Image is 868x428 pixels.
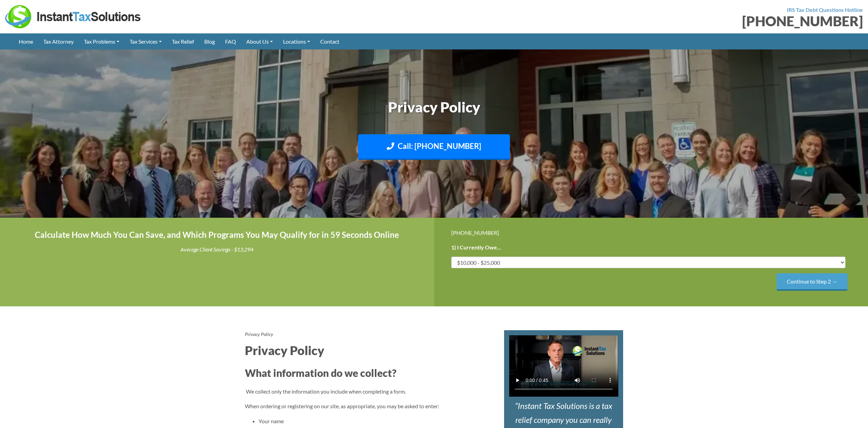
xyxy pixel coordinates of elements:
[38,33,79,49] a: Tax Attorney
[245,331,273,337] strong: Privacy Policy
[167,33,199,49] a: Tax Relief
[220,33,241,49] a: FAQ
[245,401,494,411] p: When ordering or registering on our site, as appropriate, you may be asked to enter:
[451,244,501,251] label: 1) I Currently Owe...
[5,13,142,19] a: Instant Tax Solutions Logo
[245,366,494,380] h3: What information do we collect?
[245,387,494,396] p: We collect only the information you include when completing a form.
[315,33,344,49] a: Contact
[5,5,142,28] img: Instant Tax Solutions Logo
[787,6,863,13] strong: IRS Tax Debt Questions Hotline
[245,342,494,359] h2: Privacy Policy
[451,228,851,237] div: [PHONE_NUMBER]
[245,97,623,117] h1: Privacy Policy
[79,33,124,49] a: Tax Problems
[180,246,253,253] i: Average Client Savings - $13,294
[278,33,315,49] a: Locations
[358,134,510,160] a: Call: [PHONE_NUMBER]
[777,273,848,291] input: Continue to Step 2 →
[124,33,167,49] a: Tax Services
[439,14,863,28] div: [PHONE_NUMBER]
[199,33,220,49] a: Blog
[259,416,494,426] li: Your name
[241,33,278,49] a: About Us
[17,228,417,242] h4: Calculate How Much You Can Save, and Which Programs You May Qualify for in 59 Seconds Online
[14,33,38,49] a: Home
